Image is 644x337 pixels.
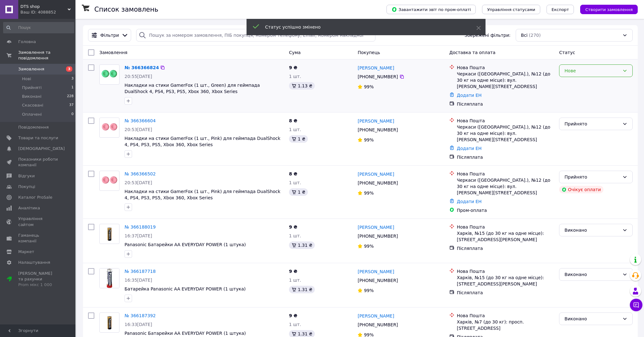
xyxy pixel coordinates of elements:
[482,5,540,14] button: Управління статусами
[630,299,642,311] button: Чат з покупцем
[289,224,297,229] span: 9 ₴
[289,269,297,274] span: 9 ₴
[289,278,301,283] span: 1 шт.
[71,112,74,117] span: 0
[457,312,554,319] div: Нова Пошта
[125,118,156,123] a: № 366366604
[552,7,569,12] span: Експорт
[99,268,119,288] a: Фото товару
[18,173,35,179] span: Відгуки
[457,71,554,90] div: Черкаси ([GEOGRAPHIC_DATA].), №12 (до 30 кг на одне місце): вул. [PERSON_NAME][STREET_ADDRESS]
[358,268,394,275] a: [PERSON_NAME]
[66,66,72,72] span: 3
[18,282,58,288] div: Prom мікс 1 000
[18,184,35,190] span: Покупці
[125,180,152,185] span: 20:53[DATE]
[67,94,74,99] span: 228
[105,313,114,332] img: Фото товару
[358,65,394,71] a: [PERSON_NAME]
[564,271,620,278] div: Виконано
[289,74,301,79] span: 1 шт.
[356,232,399,240] div: [PHONE_NUMBER]
[18,205,40,211] span: Аналітика
[289,50,301,55] span: Cума
[289,118,297,123] span: 8 ₴
[547,5,574,14] button: Експорт
[69,102,74,108] span: 37
[18,157,58,168] span: Показники роботи компанії
[487,7,535,12] span: Управління статусами
[289,286,315,293] div: 1.31 ₴
[457,319,554,331] div: Харків, №7 (до 30 кг): просп. [STREET_ADDRESS]
[289,82,315,90] div: 1.13 ₴
[457,224,554,230] div: Нова Пошта
[125,322,152,327] span: 16:33[DATE]
[457,177,554,196] div: Черкаси ([GEOGRAPHIC_DATA].), №12 (до 30 кг на одне місце): вул. [PERSON_NAME][STREET_ADDRESS]
[3,22,74,33] input: Пошук
[94,6,158,13] h1: Список замовлень
[22,102,43,108] span: Скасовані
[71,85,74,91] span: 1
[364,137,374,142] span: 99%
[18,216,58,227] span: Управління сайтом
[99,171,119,191] a: Фото товару
[99,224,119,244] a: Фото товару
[18,50,75,61] span: Замовлення та повідомлення
[99,64,119,85] a: Фото товару
[580,5,638,14] button: Створити замовлення
[125,224,156,229] a: № 366188019
[358,50,380,55] span: Покупець
[585,7,633,12] span: Створити замовлення
[20,4,68,9] span: DTS shop
[289,233,301,238] span: 1 шт.
[265,24,461,30] div: Статус успішно змінено
[457,124,554,143] div: Черкаси ([GEOGRAPHIC_DATA].), №12 (до 30 кг на одне місце): вул. [PERSON_NAME][STREET_ADDRESS]
[457,230,554,243] div: Харків, №15 (до 30 кг на одне місце): [STREET_ADDRESS][PERSON_NAME]
[358,171,394,177] a: [PERSON_NAME]
[125,127,152,132] span: 20:53[DATE]
[289,322,301,327] span: 1 шт.
[125,233,152,238] span: 16:37[DATE]
[289,171,297,176] span: 8 ₴
[125,189,280,200] span: Накладки на стики GamerFox (1 шт., Pink) для геймпада DualShock 4, PS4, PS3, PS5, Xbox 360, Xbox ...
[100,119,119,136] img: Фото товару
[125,83,260,94] a: Накладки на стики GamerFox (1 шт., Green) для геймпада DualShock 4, PS4, PS3, PS5, Xbox 360, Xbox...
[125,278,152,283] span: 16:35[DATE]
[289,313,297,318] span: 9 ₴
[18,39,36,45] span: Головна
[457,146,482,151] a: Додати ЕН
[99,118,119,138] a: Фото товару
[364,84,374,89] span: 99%
[18,249,34,255] span: Маркет
[125,286,246,291] a: Батарейка Panasonic AA EVERYDAY POWER (1 штука)
[125,65,159,70] a: № 366366824
[559,186,603,193] div: Очікує оплати
[18,195,52,200] span: Каталог ProSale
[125,242,246,247] a: Panasonic Батарейки AA EVERYDAY POWER (1 штука)
[449,50,496,55] span: Доставка та оплата
[364,288,374,293] span: 99%
[457,171,554,177] div: Нова Пошта
[71,76,74,82] span: 3
[457,101,554,107] div: Післяплата
[289,241,315,249] div: 1.31 ₴
[574,7,638,12] a: Створити замовлення
[289,188,308,196] div: 1 ₴
[99,312,119,333] a: Фото товару
[364,244,374,249] span: 99%
[100,172,119,189] img: Фото товару
[564,120,620,127] div: Прийнято
[18,135,58,141] span: Товари та послуги
[289,135,308,143] div: 1 ₴
[564,67,620,74] div: Нове
[457,290,554,296] div: Післяплата
[99,50,127,55] span: Замовлення
[18,124,49,130] span: Повідомлення
[358,118,394,124] a: [PERSON_NAME]
[100,66,119,83] img: Фото товару
[364,191,374,196] span: 99%
[125,136,280,147] a: Накладки на стики GamerFox (1 шт., Pink) для геймпада DualShock 4, PS4, PS3, PS5, Xbox 360, Xbox ...
[356,276,399,285] div: [PHONE_NUMBER]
